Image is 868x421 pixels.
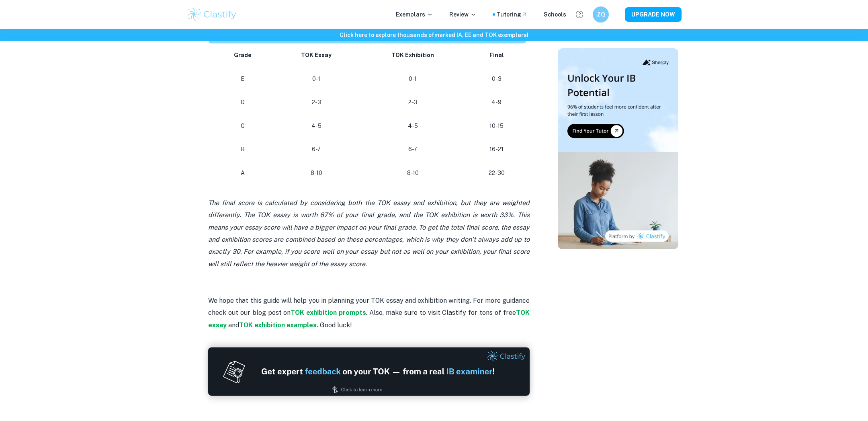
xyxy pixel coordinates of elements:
[625,7,682,22] button: UPGRADE NOW
[497,10,528,19] a: Tutoring
[280,121,352,131] p: 4-5
[573,8,586,21] button: Help and Feedback
[391,52,434,58] strong: TOK Exhibition
[473,97,520,108] p: 4-9
[280,74,352,84] p: 0-1
[489,52,504,58] strong: Final
[473,144,520,155] p: 16-21
[365,74,461,84] p: 0-1
[291,309,366,316] a: TOK exhibition prompts
[473,74,520,84] p: 0-3
[208,270,530,331] p: We hope that this guide will help you in planning your TOK essay and exhibition writing. For more...
[218,97,268,108] p: D
[593,6,609,23] button: ZQ
[280,97,352,108] p: 2-3
[365,168,461,179] p: 8-10
[365,121,461,131] p: 4-5
[2,31,866,39] h6: Click here to explore thousands of marked IA, EE and TOK exemplars !
[365,144,461,155] p: 6-7
[544,10,566,19] a: Schools
[218,168,268,179] p: A
[473,121,520,131] p: 10-15
[218,144,268,155] p: B
[208,309,530,329] a: TOK essay
[280,168,352,179] p: 8-10
[208,199,530,268] i: The final score is calculated by considering both the TOK essay and exhibition, but they are weig...
[186,6,237,23] img: Clastify logo
[234,52,252,58] strong: Grade
[218,121,268,131] p: C
[280,144,352,155] p: 6-7
[473,168,520,179] p: 22-30
[596,10,606,19] h6: ZQ
[396,10,433,19] p: Exemplars
[449,10,477,19] p: Review
[365,97,461,108] p: 2-3
[239,321,318,329] a: TOK exhibition examples.
[301,52,332,58] strong: TOK Essay
[208,347,530,396] img: Ad
[558,48,678,249] img: Thumbnail
[218,74,268,84] p: E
